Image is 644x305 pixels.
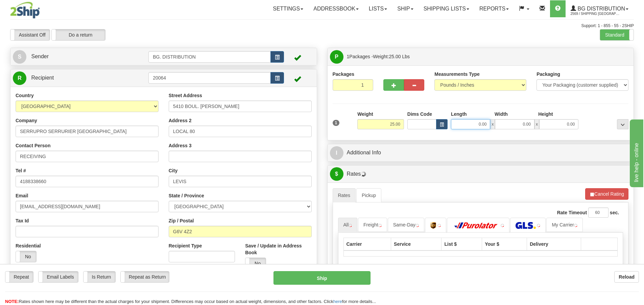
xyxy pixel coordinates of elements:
[495,111,508,117] label: Width
[617,119,628,129] div: ...
[534,119,539,129] span: x
[358,218,387,232] a: Freight
[610,209,619,216] label: sec.
[430,222,436,229] img: UPS
[169,92,202,99] label: Street Address
[13,50,148,64] a: S Sender
[364,0,392,17] a: Lists
[31,53,49,59] span: Sender
[333,120,340,126] span: 1
[373,54,410,59] span: Weight:
[13,71,134,85] a: R Recipient
[333,71,355,78] label: Packages
[349,224,352,227] img: tiny_red.gif
[347,50,410,63] span: Packages -
[407,111,432,117] label: Dims Code
[13,71,26,85] span: R
[5,299,19,304] span: NOTE:
[330,146,631,160] a: IAdditional Info
[474,0,514,17] a: Reports
[501,224,504,227] img: tiny_red.gif
[585,188,628,200] button: Cancel Rating
[378,224,382,227] img: tiny_red.gif
[419,0,474,17] a: Shipping lists
[16,117,37,124] label: Company
[16,167,26,174] label: Tel #
[389,54,401,59] span: 25.00
[574,224,577,227] img: tiny_red.gif
[402,54,410,59] span: Lbs
[600,29,634,40] label: Standard
[571,10,621,17] span: 2569 / Shipping [GEOGRAPHIC_DATA]
[516,222,535,229] img: GLS Canada
[546,218,582,232] a: My Carrier
[536,71,560,78] label: Packaging
[557,209,587,216] label: Rate Timeout
[268,0,308,17] a: Settings
[566,0,634,17] a: BG Distribution 2569 / Shipping [GEOGRAPHIC_DATA]
[245,242,311,256] label: Save / Update in Address Book
[333,299,342,304] a: here
[39,271,78,282] label: Email Labels
[343,238,391,250] th: Carrier
[16,242,41,249] label: Residential
[356,188,381,202] a: Pickup
[537,224,540,227] img: tiny_red.gif
[434,71,480,78] label: Measurements Type
[451,111,467,117] label: Length
[169,167,177,174] label: City
[16,142,50,149] label: Contact Person
[308,0,364,17] a: Addressbook
[338,218,358,232] a: All
[415,224,419,227] img: tiny_red.gif
[121,271,169,282] label: Repeat as Return
[5,271,33,282] label: Repeat
[169,242,202,249] label: Recipient Type
[347,54,350,59] span: 1
[169,217,194,224] label: Zip / Postal
[442,238,482,250] th: List $
[13,50,26,64] span: S
[452,222,500,229] img: Purolator
[52,29,105,40] label: Do a return
[16,192,28,199] label: Email
[148,72,271,84] input: Recipient Id
[16,217,29,224] label: Tax Id
[527,238,581,250] th: Delivery
[330,50,343,64] span: P
[330,167,631,181] a: $Rates
[482,238,527,250] th: Your $
[273,271,371,285] button: Ship
[576,6,625,12] span: BG Distribution
[245,258,266,269] label: No
[169,117,192,124] label: Address 2
[330,50,631,64] a: P 1Packages -Weight:25.00 Lbs
[169,192,204,199] label: State / Province
[628,118,643,187] iframe: chat widget
[84,271,115,282] label: Is Return
[388,218,424,232] a: Same-Day
[10,29,50,40] label: Assistant Off
[333,188,356,202] a: Rates
[5,4,63,12] div: live help - online
[538,111,553,117] label: Height
[16,251,36,262] label: No
[169,142,192,149] label: Address 3
[10,2,40,19] img: logo2569.jpg
[31,75,54,81] span: Recipient
[148,51,271,63] input: Sender Id
[330,146,343,160] span: I
[392,0,418,17] a: Ship
[614,271,639,283] button: Reload
[619,274,635,280] b: Reload
[16,92,34,99] label: Country
[391,238,442,250] th: Service
[437,224,441,227] img: tiny_red.gif
[490,119,495,129] span: x
[357,111,373,117] label: Weight
[10,23,634,29] div: Support: 1 - 855 - 55 - 2SHIP
[169,101,312,112] input: Enter a location
[361,171,366,177] img: Progress.gif
[330,167,343,181] span: $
